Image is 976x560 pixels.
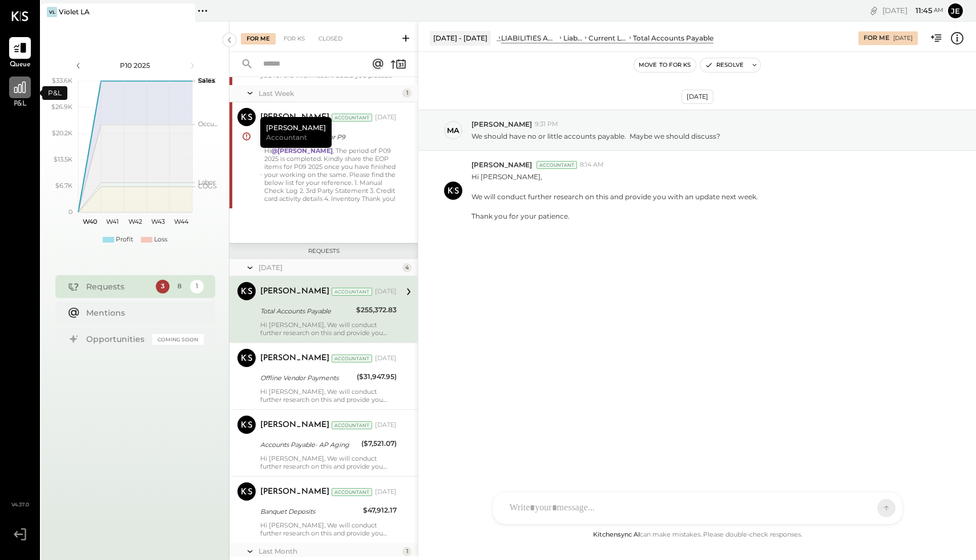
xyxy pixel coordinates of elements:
[332,114,372,122] div: Accountant
[86,307,198,319] div: Mentions
[580,160,604,170] span: 8:14 AM
[260,521,397,537] div: Hi [PERSON_NAME], We will conduct further research on this and provide you with an update next we...
[235,247,412,255] div: Requests
[260,486,329,498] div: [PERSON_NAME]
[106,217,119,225] text: W41
[47,7,57,17] div: VL
[363,505,397,516] div: $47,912.17
[1,37,39,70] a: Queue
[402,88,412,98] div: 1
[471,131,720,141] p: We should have no or little accounts payable. Maybe we should discuss?
[332,488,372,496] div: Accountant
[54,155,72,163] text: $13.5K
[471,160,532,170] span: [PERSON_NAME]
[634,58,696,72] button: Move to for ks
[260,454,397,470] div: Hi [PERSON_NAME], We will conduct further research on this and provide you with an update next we...
[332,421,372,429] div: Accountant
[278,33,310,45] div: For KS
[271,147,333,155] strong: @[PERSON_NAME]
[116,235,133,244] div: Profit
[357,371,397,382] div: ($31,947.95)
[198,182,217,190] text: COGS
[537,161,577,169] div: Accountant
[156,280,170,293] div: 3
[190,280,204,293] div: 1
[375,354,397,363] div: [DATE]
[882,5,943,16] div: [DATE]
[501,33,558,43] div: LIABILITIES AND EQUITY
[86,281,150,292] div: Requests
[313,33,348,45] div: Closed
[87,61,184,70] div: P10 2025
[375,287,397,296] div: [DATE]
[128,217,142,225] text: W42
[86,333,147,345] div: Opportunities
[266,132,307,142] span: Accountant
[260,420,329,431] div: [PERSON_NAME]
[356,304,397,316] div: $255,372.83
[681,90,713,104] div: [DATE]
[174,217,188,225] text: W44
[55,182,72,190] text: $6.7K
[260,305,353,317] div: Total Accounts Payable
[260,286,329,297] div: [PERSON_NAME]
[52,129,72,137] text: $20.2K
[864,34,889,43] div: For Me
[868,5,880,17] div: copy link
[375,488,397,497] div: [DATE]
[198,178,215,186] text: Labor
[588,33,627,43] div: Current Liabilities
[260,353,329,364] div: [PERSON_NAME]
[154,235,167,244] div: Loss
[68,208,72,216] text: 0
[700,58,748,72] button: Resolve
[402,547,412,556] div: 1
[633,33,713,43] div: Total Accounts Payable
[82,217,96,225] text: W40
[152,334,204,345] div: Coming Soon
[402,263,412,272] div: 4
[260,439,358,450] div: Accounts Payable- AP Aging
[14,99,27,110] span: P&L
[173,280,187,293] div: 8
[260,117,332,148] div: [PERSON_NAME]
[260,372,353,384] div: Offline Vendor Payments
[198,76,215,84] text: Sales
[260,506,360,517] div: Banquet Deposits
[260,388,397,404] div: Hi [PERSON_NAME], We will conduct further research on this and provide you with an update next we...
[332,354,372,362] div: Accountant
[259,263,400,272] div: [DATE]
[241,33,276,45] div: For Me
[946,2,965,20] button: je
[375,421,397,430] div: [DATE]
[361,438,397,449] div: ($7,521.07)
[59,7,90,17] div: Violet LA
[447,125,459,136] div: Ma
[535,120,558,129] span: 9:31 PM
[198,120,217,128] text: Occu...
[259,88,400,98] div: Last Week
[151,217,165,225] text: W43
[430,31,491,45] div: [DATE] - [DATE]
[260,112,329,123] div: [PERSON_NAME]
[893,34,913,42] div: [DATE]
[52,76,72,84] text: $33.6K
[471,172,758,221] p: Hi [PERSON_NAME], We will conduct further research on this and provide you with an update next we...
[259,546,400,556] div: Last Month
[375,113,397,122] div: [DATE]
[1,76,39,110] a: P&L
[332,288,372,296] div: Accountant
[10,60,31,70] span: Queue
[264,147,397,203] div: Hi , The period of P09 2025 is completed. Kindly share the EOP items for P09 2025 once you have f...
[471,119,532,129] span: [PERSON_NAME]
[260,321,397,337] div: Hi [PERSON_NAME], We will conduct further research on this and provide you with an update next we...
[563,33,583,43] div: Liabilities
[42,86,67,100] div: P&L
[51,103,72,111] text: $26.9K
